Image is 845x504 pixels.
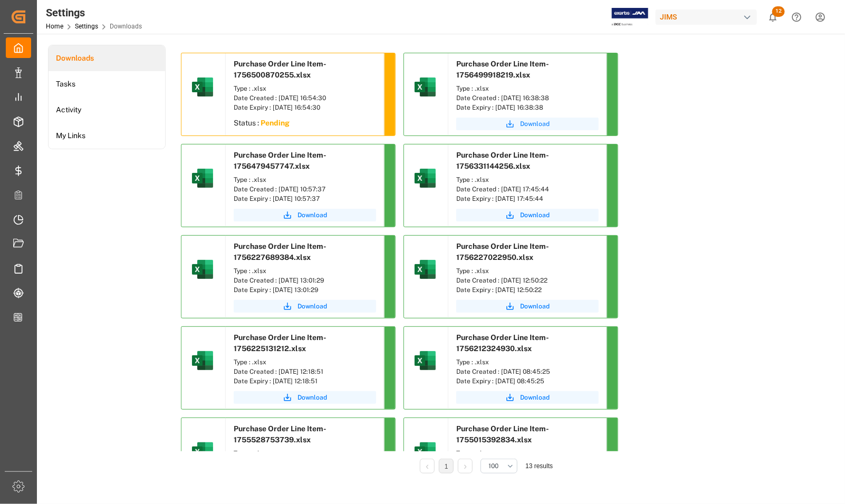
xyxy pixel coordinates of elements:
span: Download [297,302,327,311]
sapn: Pending [261,119,290,127]
div: Type : .xlsx [234,175,376,185]
li: Next Page [458,459,473,473]
div: JIMS [656,9,757,25]
button: open menu [481,459,517,473]
span: Purchase Order Line Item-1756227689384.xlsx [234,242,327,261]
span: Download [520,393,550,402]
div: Date Expiry : [DATE] 12:50:22 [456,285,599,295]
button: Download [456,391,599,404]
div: Type : .xlsx [234,84,376,93]
img: microsoft-excel-2019--v1.png [190,166,215,191]
div: Date Created : [DATE] 10:57:37 [234,185,376,194]
span: Purchase Order Line Item-1756499918219.xlsx [456,60,549,79]
div: Date Created : [DATE] 12:50:22 [456,276,599,285]
div: Type : .xlsx [234,357,376,367]
span: Download [520,210,550,220]
div: Date Expiry : [DATE] 10:57:37 [234,194,376,203]
div: Type : .xlsx [234,449,376,458]
button: JIMS [656,7,761,27]
div: Type : .xlsx [234,266,376,276]
span: Purchase Order Line Item-1756212324930.xlsx [456,333,549,353]
button: Download [456,300,599,313]
div: Date Expiry : [DATE] 16:38:38 [456,103,599,112]
a: Home [46,23,63,30]
span: Purchase Order Line Item-1756331144256.xlsx [456,151,549,170]
div: Type : .xlsx [456,175,599,185]
span: 13 results [525,462,553,470]
li: Previous Page [420,459,435,473]
div: Status : [226,115,384,134]
button: Download [234,209,376,221]
div: Date Created : [DATE] 12:18:51 [234,367,376,376]
span: Purchase Order Line Item-1756225131212.xlsx [234,333,327,353]
img: microsoft-excel-2019--v1.png [412,439,438,464]
img: microsoft-excel-2019--v1.png [190,439,215,464]
div: Date Expiry : [DATE] 16:54:30 [234,103,376,112]
button: Download [456,118,599,130]
div: Settings [46,5,142,21]
div: Date Expiry : [DATE] 08:45:25 [456,376,599,386]
img: microsoft-excel-2019--v1.png [412,166,438,191]
img: microsoft-excel-2019--v1.png [412,348,438,373]
span: Download [520,302,550,311]
li: 1 [439,459,454,473]
a: My Links [49,123,165,149]
button: Download [234,391,376,404]
button: show 12 new notifications [761,5,785,29]
a: Tasks [49,71,165,97]
span: Purchase Order Line Item-1756479457747.xlsx [234,151,327,170]
div: Type : .xlsx [456,357,599,367]
span: Purchase Order Line Item-1755528753739.xlsx [234,424,327,444]
img: microsoft-excel-2019--v1.png [190,348,215,373]
img: Exertis%20JAM%20-%20Email%20Logo.jpg_1722504956.jpg [612,8,648,26]
span: Download [297,393,327,402]
span: 12 [772,6,785,17]
span: Download [520,119,550,129]
div: Type : .xlsx [456,449,599,458]
button: Download [456,209,599,221]
a: Settings [75,23,98,30]
div: Type : .xlsx [456,266,599,276]
img: microsoft-excel-2019--v1.png [190,74,215,100]
span: Purchase Order Line Item-1756500870255.xlsx [234,60,327,79]
a: 1 [445,463,448,470]
div: Date Expiry : [DATE] 12:18:51 [234,376,376,386]
a: Activity [49,97,165,123]
div: Date Expiry : [DATE] 13:01:29 [234,285,376,295]
span: Download [297,210,327,220]
div: Date Created : [DATE] 08:45:25 [456,367,599,376]
img: microsoft-excel-2019--v1.png [412,257,438,282]
div: Date Created : [DATE] 16:54:30 [234,93,376,103]
div: Date Created : [DATE] 16:38:38 [456,93,599,103]
a: Downloads [49,45,165,71]
span: 100 [488,461,498,471]
button: Download [234,300,376,313]
span: Purchase Order Line Item-1755015392834.xlsx [456,424,549,444]
div: Date Created : [DATE] 13:01:29 [234,276,376,285]
button: Help Center [785,5,809,29]
div: Type : .xlsx [456,84,599,93]
img: microsoft-excel-2019--v1.png [412,74,438,100]
div: Date Expiry : [DATE] 17:45:44 [456,194,599,203]
img: microsoft-excel-2019--v1.png [190,257,215,282]
span: Purchase Order Line Item-1756227022950.xlsx [456,242,549,261]
div: Date Created : [DATE] 17:45:44 [456,185,599,194]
